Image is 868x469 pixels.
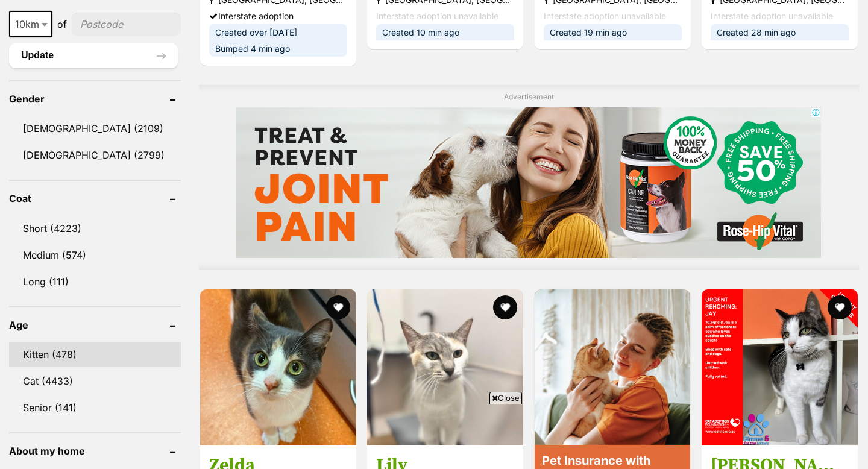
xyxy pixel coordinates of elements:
a: Medium (574) [9,242,181,268]
header: Coat [9,193,181,204]
span: Interstate adoption unavailable [376,11,498,21]
span: 10km [10,16,51,33]
img: Jay Private Rehoming No Charge! - Domestic Short Hair (DSH) Cat [702,289,858,445]
input: postcode [72,13,181,36]
header: Age [9,319,181,330]
div: Created 28 min ago [711,24,849,40]
img: Zelda - Domestic Short Hair Cat [200,289,356,445]
div: Created 10 min ago [376,24,514,40]
span: 10km [9,11,52,37]
button: favourite [828,295,852,319]
img: Lily - Domestic Short Hair (DSH) Cat [367,289,523,445]
span: of [57,17,67,31]
div: Created over [DATE] [209,24,347,40]
header: Gender [9,93,181,104]
span: Close [489,392,522,404]
iframe: Advertisement [215,409,653,463]
span: Interstate adoption unavailable [711,11,833,21]
header: About my home [9,445,181,456]
a: Senior (141) [9,395,181,420]
div: Advertisement [199,85,859,270]
button: Update [9,43,178,68]
div: Bumped 4 min ago [209,40,347,57]
iframe: Advertisement [236,107,821,258]
a: Short (4223) [9,216,181,241]
a: [DEMOGRAPHIC_DATA] (2109) [9,116,181,141]
div: Created 19 min ago [544,24,682,40]
button: favourite [325,295,350,319]
a: Kitten (478) [9,342,181,367]
div: Interstate adoption [209,8,347,24]
button: favourite [493,295,517,319]
a: [DEMOGRAPHIC_DATA] (2799) [9,142,181,168]
a: Cat (4433) [9,368,181,394]
a: Long (111) [9,269,181,294]
span: Interstate adoption unavailable [544,11,666,21]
